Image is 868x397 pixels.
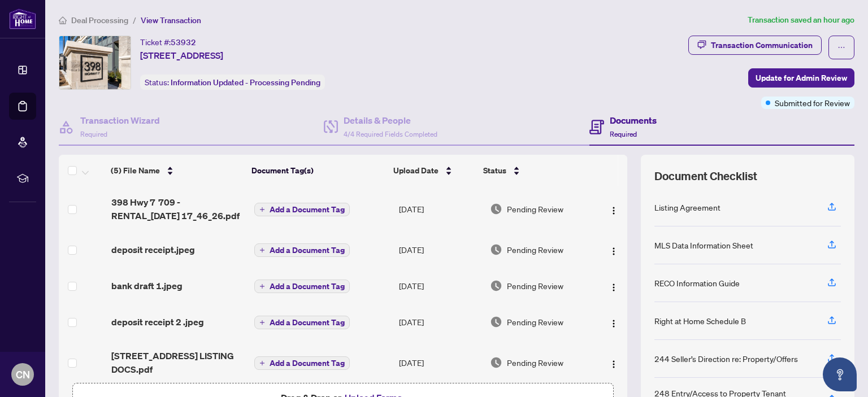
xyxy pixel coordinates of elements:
[111,164,160,177] span: (5) File Name
[59,36,131,89] img: IMG-N12415670_1.jpg
[393,164,439,177] span: Upload Date
[609,247,618,256] img: Logo
[837,43,845,51] span: ellipsis
[654,352,798,365] div: 244 Seller’s Direction re: Property/Offers
[394,232,485,268] td: [DATE]
[654,277,740,289] div: RECO Information Guide
[748,68,854,88] button: Update for Admin Review
[247,155,389,186] th: Document Tag(s)
[141,15,201,25] span: View Transaction
[775,97,850,109] span: Submitted for Review
[654,168,757,184] span: Document Checklist
[609,319,618,328] img: Logo
[254,202,350,217] button: Add a Document Tag
[483,164,506,177] span: Status
[270,246,345,254] span: Add a Document Tag
[490,203,502,215] img: Document Status
[711,36,813,54] div: Transaction Communication
[259,320,265,325] span: plus
[111,315,204,329] span: deposit receipt 2 .jpeg
[490,356,502,369] img: Document Status
[140,75,325,90] div: Status:
[111,195,245,223] span: 398 Hwy 7 709 - RENTAL_[DATE] 17_46_26.pdf
[490,280,502,292] img: Document Status
[344,130,437,138] span: 4/4 Required Fields Completed
[254,280,350,293] button: Add a Document Tag
[610,114,657,127] h4: Documents
[609,283,618,292] img: Logo
[756,69,847,87] span: Update for Admin Review
[605,241,623,259] button: Logo
[609,360,618,369] img: Logo
[270,206,345,213] span: Add a Document Tag
[140,49,223,62] span: [STREET_ADDRESS]
[394,268,485,304] td: [DATE]
[507,316,563,328] span: Pending Review
[259,283,265,289] span: plus
[344,114,437,127] h4: Details & People
[609,206,618,215] img: Logo
[259,360,265,366] span: plus
[507,280,563,292] span: Pending Review
[490,316,502,328] img: Document Status
[254,316,350,329] button: Add a Document Tag
[80,114,160,127] h4: Transaction Wizard
[254,315,350,330] button: Add a Document Tag
[389,155,478,186] th: Upload Date
[254,356,350,370] button: Add a Document Tag
[106,155,247,186] th: (5) File Name
[507,203,563,215] span: Pending Review
[654,201,721,213] div: Listing Agreement
[59,16,67,24] span: home
[171,77,320,88] span: Information Updated - Processing Pending
[507,356,563,369] span: Pending Review
[9,8,36,29] img: logo
[259,207,265,212] span: plus
[688,36,822,55] button: Transaction Communication
[490,243,502,256] img: Document Status
[71,15,128,25] span: Deal Processing
[254,243,350,257] button: Add a Document Tag
[111,349,245,376] span: [STREET_ADDRESS] LISTING DOCS.pdf
[259,247,265,253] span: plus
[605,313,623,331] button: Logo
[254,279,350,294] button: Add a Document Tag
[394,186,485,232] td: [DATE]
[140,36,196,49] div: Ticket #:
[16,367,30,382] span: CN
[654,239,753,251] div: MLS Data Information Sheet
[654,315,746,327] div: Right at Home Schedule B
[394,304,485,340] td: [DATE]
[133,14,136,27] li: /
[823,357,857,391] button: Open asap
[748,14,854,27] article: Transaction saved an hour ago
[479,155,588,186] th: Status
[610,130,637,138] span: Required
[111,279,183,293] span: bank draft 1.jpeg
[270,359,345,367] span: Add a Document Tag
[605,200,623,218] button: Logo
[254,203,350,216] button: Add a Document Tag
[171,37,196,47] span: 53932
[270,282,345,290] span: Add a Document Tag
[270,319,345,326] span: Add a Document Tag
[507,243,563,256] span: Pending Review
[80,130,107,138] span: Required
[605,277,623,295] button: Logo
[111,243,195,256] span: deposit receipt.jpeg
[605,354,623,372] button: Logo
[394,340,485,385] td: [DATE]
[254,356,350,370] button: Add a Document Tag
[254,243,350,258] button: Add a Document Tag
